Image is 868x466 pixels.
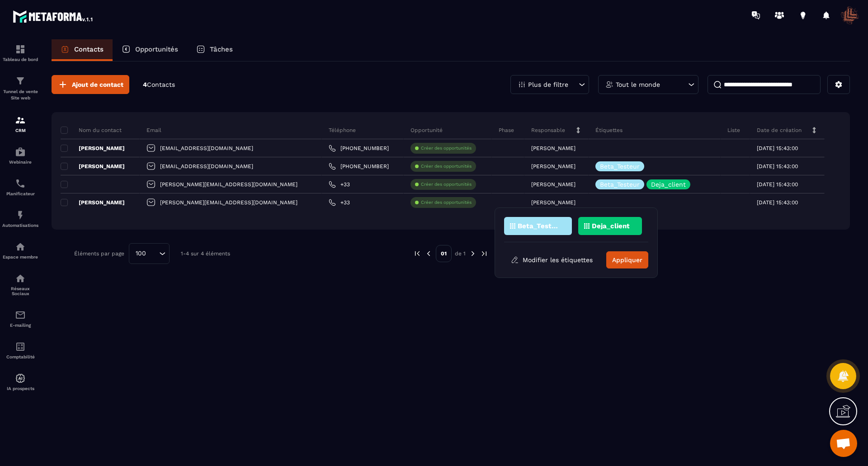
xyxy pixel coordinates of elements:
p: [DATE] 15:43:00 [757,199,798,206]
p: [PERSON_NAME] [531,163,576,169]
a: automationsautomationsEspace membre [2,235,38,266]
p: Deja_client [651,181,686,188]
a: +33 [329,181,350,188]
a: emailemailE-mailing [2,303,38,334]
div: Search for option [129,243,170,264]
img: accountant [15,341,26,352]
p: Opportunité [410,127,443,134]
div: Ouvrir le chat [830,430,857,457]
img: logo [13,8,94,24]
a: Tâches [187,39,242,61]
img: automations [15,210,26,221]
p: Éléments par page [74,250,124,257]
img: automations [15,146,26,157]
button: Appliquer [606,251,648,268]
p: Créer des opportunités [421,145,472,151]
p: Créer des opportunités [421,181,472,188]
button: Modifier les étiquettes [504,252,599,268]
p: 4 [143,80,175,89]
a: formationformationCRM [2,108,38,140]
p: CRM [2,128,38,133]
p: Téléphone [329,127,356,134]
p: Beta_Testeur [518,223,561,229]
span: Ajout de contact [72,80,123,89]
p: Tout le monde [616,81,660,88]
button: Ajout de contact [52,75,129,94]
img: next [480,249,488,258]
img: scheduler [15,178,26,189]
p: Tunnel de vente Site web [2,89,38,101]
a: Contacts [52,39,113,61]
p: Opportunités [135,45,178,53]
img: social-network [15,273,26,284]
p: Plus de filtre [528,81,568,88]
p: [DATE] 15:43:00 [757,145,798,151]
p: Email [146,127,161,134]
p: Tâches [210,45,233,53]
a: +33 [329,199,350,206]
img: formation [15,44,26,55]
p: Deja_client [592,223,630,229]
span: Contacts [147,81,175,88]
p: 01 [436,245,452,262]
p: Date de création [757,127,802,134]
img: formation [15,75,26,86]
span: 100 [132,249,149,259]
p: Planificateur [2,191,38,196]
p: Webinaire [2,160,38,165]
p: [PERSON_NAME] [531,181,576,188]
p: E-mailing [2,323,38,328]
p: Phase [499,127,514,134]
a: [PHONE_NUMBER] [329,145,389,152]
p: Tableau de bord [2,57,38,62]
p: [PERSON_NAME] [531,145,576,151]
p: Réseaux Sociaux [2,286,38,296]
img: automations [15,241,26,252]
p: Étiquettes [595,127,623,134]
p: Créer des opportunités [421,199,472,206]
p: 1-4 sur 4 éléments [181,250,230,257]
img: prev [425,249,433,258]
img: automations [15,373,26,384]
p: [PERSON_NAME] [61,163,125,170]
p: [PERSON_NAME] [61,145,125,152]
p: IA prospects [2,386,38,391]
a: social-networksocial-networkRéseaux Sociaux [2,266,38,303]
a: accountantaccountantComptabilité [2,334,38,366]
a: formationformationTunnel de vente Site web [2,69,38,108]
p: [PERSON_NAME] [531,199,576,206]
img: next [469,249,477,258]
a: formationformationTableau de bord [2,37,38,69]
p: Espace membre [2,254,38,259]
a: [PHONE_NUMBER] [329,163,389,170]
p: Créer des opportunités [421,163,472,169]
p: de 1 [455,250,466,257]
p: Automatisations [2,223,38,228]
a: automationsautomationsAutomatisations [2,203,38,235]
p: Contacts [74,45,104,53]
p: Nom du contact [61,127,122,134]
a: automationsautomationsWebinaire [2,140,38,171]
p: [PERSON_NAME] [61,199,125,206]
p: Beta_Testeur [600,163,640,169]
p: Beta_Testeur [600,181,640,188]
img: email [15,310,26,320]
p: Liste [727,127,740,134]
img: prev [413,249,421,258]
p: Comptabilité [2,354,38,359]
img: formation [15,115,26,126]
p: [DATE] 15:43:00 [757,181,798,188]
a: Opportunités [113,39,187,61]
input: Search for option [149,249,157,259]
p: Responsable [531,127,565,134]
a: schedulerschedulerPlanificateur [2,171,38,203]
p: [DATE] 15:43:00 [757,163,798,169]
